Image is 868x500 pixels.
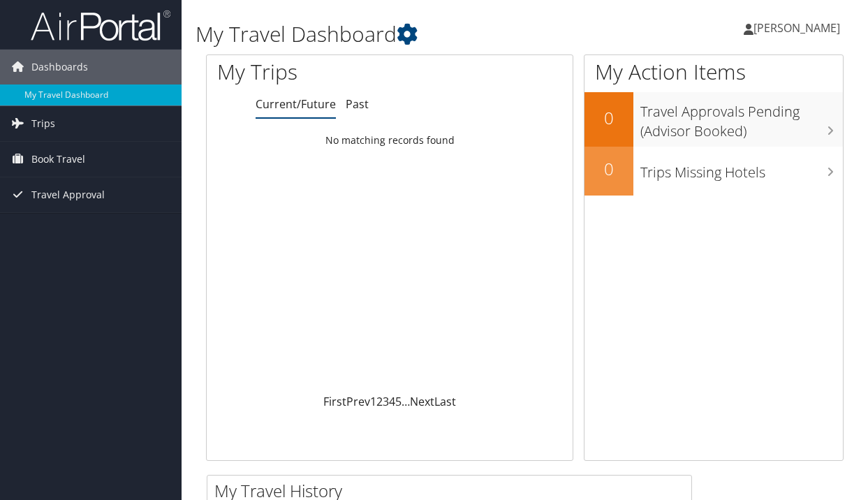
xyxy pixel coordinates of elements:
[744,7,854,49] a: [PERSON_NAME]
[31,142,85,177] span: Book Travel
[389,394,395,409] a: 4
[584,92,843,146] a: 0Travel Approvals Pending (Advisor Booked)
[31,177,105,212] span: Travel Approval
[434,394,456,409] a: Last
[395,394,402,409] a: 5
[640,156,843,182] h3: Trips Missing Hotels
[346,96,369,112] a: Past
[370,394,376,409] a: 1
[217,57,410,87] h1: My Trips
[584,106,633,130] h2: 0
[31,9,170,42] img: airportal-logo.png
[584,147,843,196] a: 0Trips Missing Hotels
[584,157,633,181] h2: 0
[207,128,573,153] td: No matching records found
[31,106,55,141] span: Trips
[753,20,840,36] span: [PERSON_NAME]
[346,394,370,409] a: Prev
[402,394,410,409] span: …
[584,57,843,87] h1: My Action Items
[410,394,434,409] a: Next
[376,394,383,409] a: 2
[640,95,843,141] h3: Travel Approvals Pending (Advisor Booked)
[196,20,635,49] h1: My Travel Dashboard
[323,394,346,409] a: First
[31,50,88,84] span: Dashboards
[383,394,389,409] a: 3
[256,96,336,112] a: Current/Future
